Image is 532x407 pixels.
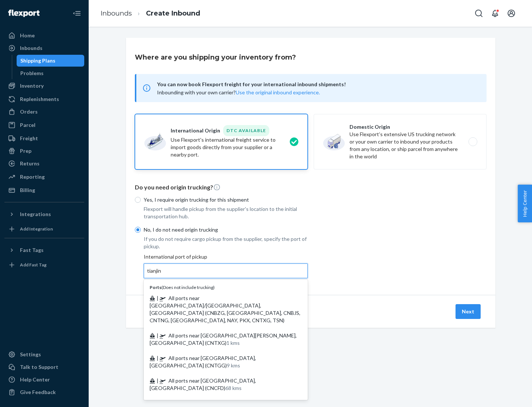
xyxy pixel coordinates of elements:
[157,89,320,95] span: Inbounding with your own carrier?
[20,376,50,383] div: Help Center
[144,253,308,278] div: International port of pickup
[4,132,84,144] a: Freight
[20,363,58,371] div: Talk to Support
[20,44,42,52] div: Inbounds
[20,226,53,232] div: Add Integration
[4,106,84,118] a: Orders
[504,6,519,21] button: Open account menu
[225,385,242,391] span: 68 kms
[157,295,158,301] span: |
[17,55,85,67] a: Shipping Plans
[20,211,51,218] div: Integrations
[135,183,487,192] p: Do you need origin trucking?
[4,223,84,235] a: Add Integration
[20,108,38,115] div: Orders
[150,295,300,323] span: All ports near [GEOGRAPHIC_DATA]/[GEOGRAPHIC_DATA], [GEOGRAPHIC_DATA] (CNBZG, [GEOGRAPHIC_DATA], ...
[69,6,84,21] button: Close Navigation
[135,53,296,62] h3: Where are you shipping your inventory from?
[20,351,41,358] div: Settings
[150,355,256,369] span: All ports near [GEOGRAPHIC_DATA], [GEOGRAPHIC_DATA] (CNTGG)
[471,6,486,21] button: Open Search Box
[157,355,158,361] span: |
[20,82,44,90] div: Inventory
[4,42,84,54] a: Inbounds
[146,9,200,17] a: Create Inbound
[95,3,206,24] ol: breadcrumbs
[4,30,84,41] a: Home
[20,95,59,103] div: Replenishments
[4,171,84,183] a: Reporting
[20,147,31,155] div: Prep
[518,185,532,222] button: Help Center
[4,80,84,92] a: Inventory
[17,67,85,79] a: Problems
[157,332,158,339] span: |
[20,121,35,129] div: Parcel
[150,332,297,346] span: All ports near [GEOGRAPHIC_DATA][PERSON_NAME], [GEOGRAPHIC_DATA] (CNTXG)
[144,196,308,203] p: Yes, I require origin trucking for this shipment
[20,246,44,254] div: Fast Tags
[144,235,308,250] p: If you do not require cargo pickup from the supplier, specify the port of pickup.
[20,32,35,39] div: Home
[144,205,308,220] p: Flexport will handle pickup from the supplier's location to the initial transportation hub.
[150,285,215,290] span: ( Does not include trucking )
[4,244,84,256] button: Fast Tags
[20,262,47,268] div: Add Fast Tag
[20,160,40,167] div: Returns
[144,226,308,233] p: No, I do not need origin trucking
[147,267,162,275] input: Ports(Does not include trucking) | All ports near [GEOGRAPHIC_DATA]/[GEOGRAPHIC_DATA], [GEOGRAPHI...
[4,184,84,196] a: Billing
[4,361,84,373] a: Talk to Support
[135,197,141,203] input: Yes, I require origin trucking for this shipment
[4,93,84,105] a: Replenishments
[150,285,161,290] b: Ports
[4,386,84,398] button: Give Feedback
[20,135,38,142] div: Freight
[8,10,40,17] img: Flexport logo
[100,9,132,17] a: Inbounds
[488,6,502,21] button: Open notifications
[157,80,478,89] span: You can now book Flexport freight for your international inbound shipments!
[227,362,240,369] span: 9 kms
[150,377,256,391] span: All ports near [GEOGRAPHIC_DATA], [GEOGRAPHIC_DATA] (CNCFD)
[157,377,158,384] span: |
[4,145,84,157] a: Prep
[236,89,320,96] button: Use the original inbound experience.
[4,374,84,386] a: Help Center
[20,186,35,194] div: Billing
[4,158,84,169] a: Returns
[135,227,141,233] input: No, I do not need origin trucking
[226,340,240,346] span: 1 kms
[20,57,55,64] div: Shipping Plans
[4,349,84,360] a: Settings
[20,70,44,77] div: Problems
[4,119,84,131] a: Parcel
[456,304,481,319] button: Next
[4,259,84,271] a: Add Fast Tag
[4,208,84,220] button: Integrations
[20,388,56,396] div: Give Feedback
[20,173,45,181] div: Reporting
